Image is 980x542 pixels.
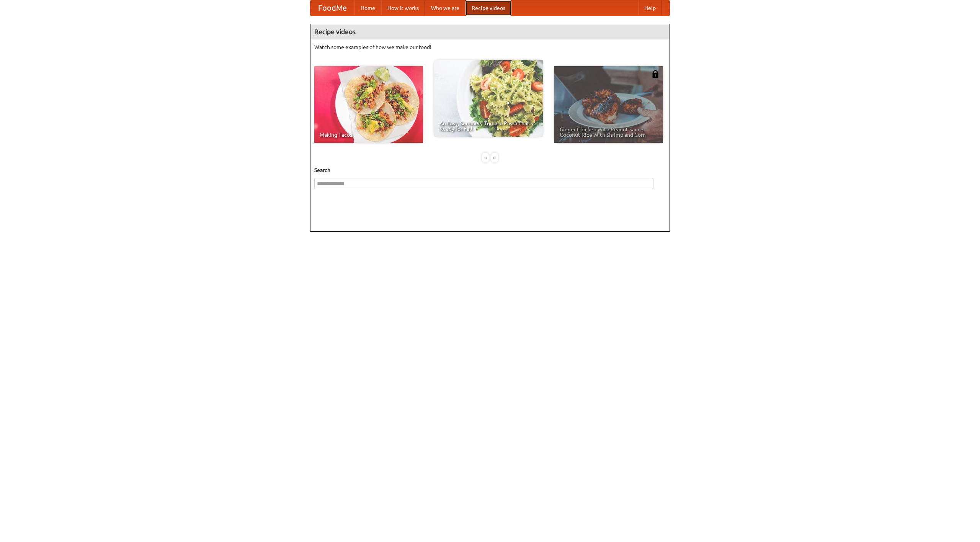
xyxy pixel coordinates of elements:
a: An Easy, Summery Tomato Pasta That's Ready for Fall [434,60,543,137]
span: Making Tacos [320,132,418,138]
a: Making Tacos [314,66,423,143]
a: Recipe videos [465,0,511,16]
a: How it works [381,0,425,16]
div: » [491,153,498,162]
a: Home [354,0,381,16]
img: 483408.png [652,70,659,78]
a: FoodMe [310,0,354,16]
h4: Recipe videos [310,24,670,39]
p: Watch some examples of how we make our food! [314,43,666,51]
div: « [482,153,489,162]
a: Who we are [425,0,465,16]
a: Help [638,0,662,16]
span: An Easy, Summery Tomato Pasta That's Ready for Fall [439,121,537,131]
h5: Search [314,166,666,174]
